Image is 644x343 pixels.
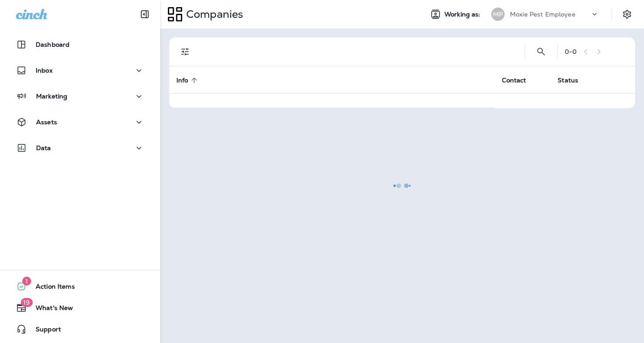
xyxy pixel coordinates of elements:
button: Data [9,139,151,157]
button: Assets [9,113,151,131]
span: Action Items [27,283,75,294]
button: Inbox [9,61,151,79]
p: Assets [36,118,57,126]
p: Marketing [36,93,67,100]
button: 1Action Items [9,278,151,295]
p: Moxie Pest Employee [510,11,575,18]
span: Working as: [444,11,482,18]
button: Settings [619,6,635,22]
button: 19What's New [9,299,151,317]
span: 19 [20,298,33,307]
p: Data [36,144,51,151]
p: Dashboard [36,41,69,48]
span: 1 [22,277,31,286]
span: What's New [27,304,73,315]
p: Inbox [36,67,53,74]
div: MP [491,8,505,21]
p: Companies [183,8,243,21]
button: Support [9,320,151,338]
button: Dashboard [9,36,151,53]
button: Collapse Sidebar [132,5,157,23]
span: Support [27,326,61,336]
button: Marketing [9,87,151,105]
